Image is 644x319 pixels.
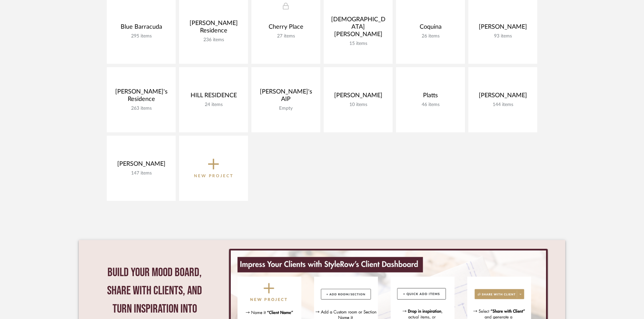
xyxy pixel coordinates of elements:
[112,33,170,39] div: 295 items
[474,102,532,108] div: 144 items
[257,33,315,39] div: 27 items
[184,92,243,102] div: HILL RESIDENCE
[179,136,248,201] button: New Project
[401,23,460,33] div: Coquina
[184,37,243,43] div: 236 items
[112,88,170,106] div: [PERSON_NAME]'s Residence
[194,172,233,179] p: New Project
[329,16,387,41] div: [DEMOGRAPHIC_DATA][PERSON_NAME]
[401,102,460,108] div: 46 items
[474,33,532,39] div: 93 items
[474,23,532,33] div: [PERSON_NAME]
[112,106,170,111] div: 263 items
[401,33,460,39] div: 26 items
[329,102,387,108] div: 10 items
[112,170,170,176] div: 147 items
[257,88,315,106] div: [PERSON_NAME]'s AIP
[257,23,315,33] div: Cherry Place
[112,160,170,170] div: [PERSON_NAME]
[257,106,315,111] div: Empty
[112,23,170,33] div: Blue Barracuda
[474,92,532,102] div: [PERSON_NAME]
[184,102,243,108] div: 24 items
[184,20,243,37] div: [PERSON_NAME] Residence
[329,41,387,47] div: 15 items
[329,92,387,102] div: [PERSON_NAME]
[401,92,460,102] div: Platts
